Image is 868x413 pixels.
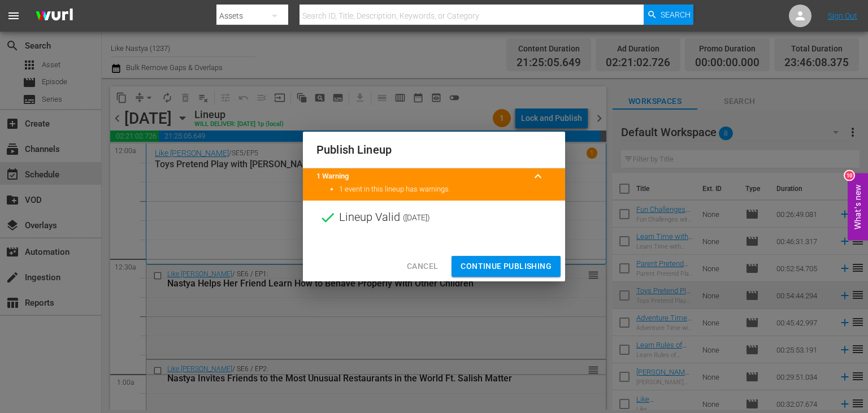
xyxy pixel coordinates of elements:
button: Open Feedback Widget [848,173,868,240]
span: Search [661,5,691,25]
title: 1 Warning [316,171,524,182]
li: 1 event in this lineup has warnings. [339,184,552,195]
button: keyboard_arrow_up [524,163,552,190]
button: Cancel [398,256,447,277]
span: menu [7,9,20,23]
h2: Publish Lineup [316,141,552,159]
span: keyboard_arrow_up [531,169,545,183]
img: ans4CAIJ8jUAAAAAAAAAAAAAAAAAAAAAAAAgQb4GAAAAAAAAAAAAAAAAAAAAAAAAJMjXAAAAAAAAAAAAAAAAAAAAAAAAgAT5G... [27,3,81,29]
a: Sign Out [828,11,857,20]
span: ( [DATE] ) [403,209,430,226]
button: Continue Publishing [452,256,561,277]
span: Cancel [407,259,438,273]
div: 10 [845,171,854,180]
span: Continue Publishing [461,259,552,273]
div: Lineup Valid [303,201,565,234]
